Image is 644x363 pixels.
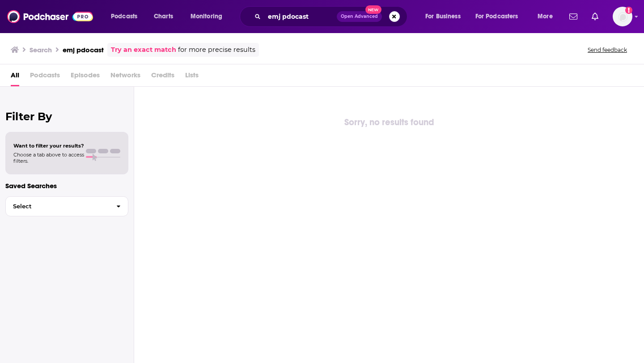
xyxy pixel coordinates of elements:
span: New [365,5,381,14]
h2: Filter By [5,110,128,123]
p: Saved Searches [5,181,128,190]
input: Search podcasts, credits, & more... [264,9,337,24]
span: Credits [151,68,174,86]
span: Want to filter your results? [13,143,84,149]
span: Monitoring [191,10,222,23]
span: Episodes [71,68,100,86]
button: open menu [105,9,149,24]
a: Try an exact match [111,45,176,55]
span: More [538,10,553,23]
button: Select [5,196,128,216]
span: Open Advanced [341,14,378,19]
button: Send feedback [585,46,630,54]
span: Networks [110,68,140,86]
span: For Podcasters [475,10,518,23]
a: Show notifications dropdown [588,9,602,24]
img: Podchaser - Follow, Share and Rate Podcasts [7,8,93,25]
span: For Business [425,10,461,23]
span: Podcasts [111,10,137,23]
button: open menu [419,9,472,24]
a: All [11,68,19,86]
span: Choose a tab above to access filters. [13,152,84,164]
button: Show profile menu [613,7,632,26]
a: Show notifications dropdown [566,9,581,24]
svg: Add a profile image [625,7,632,14]
span: Logged in as megcassidy [613,7,632,26]
div: Sorry, no results found [134,115,644,130]
h3: Search [30,46,52,54]
img: User Profile [613,7,632,26]
span: Podcasts [30,68,60,86]
span: Select [6,203,109,209]
button: open menu [470,9,531,24]
div: Search podcasts, credits, & more... [248,6,416,27]
a: Charts [148,9,178,24]
span: Lists [185,68,199,86]
button: Open AdvancedNew [337,11,382,22]
span: for more precise results [178,45,255,55]
button: open menu [531,9,564,24]
span: Charts [154,10,173,23]
button: open menu [184,9,234,24]
h3: emj pdocast [63,46,104,54]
